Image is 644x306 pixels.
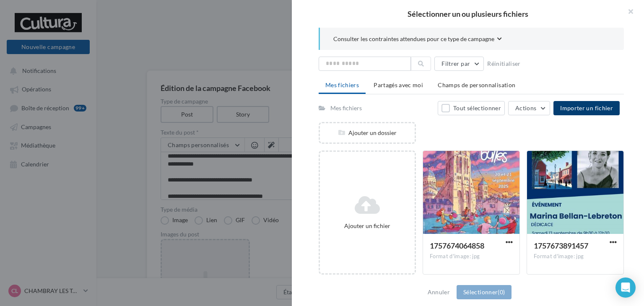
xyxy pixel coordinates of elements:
[534,241,588,250] span: 1757673891457
[333,34,502,45] button: Consulter les contraintes attendues pour ce type de campagne
[424,287,453,297] button: Annuler
[430,241,484,250] span: 1757674064858
[508,101,550,115] button: Actions
[320,129,415,137] div: Ajouter un dossier
[333,35,494,43] span: Consulter les contraintes attendues pour ce type de campagne
[515,104,536,112] span: Actions
[374,81,423,88] span: Partagés avec moi
[330,104,362,112] div: Mes fichiers
[534,253,617,260] div: Format d'image: jpg
[498,288,505,296] span: (0)
[438,101,505,115] button: Tout sélectionner
[457,285,512,299] button: Sélectionner(0)
[323,222,411,230] div: Ajouter un fichier
[560,104,613,112] span: Importer un fichier
[484,59,524,69] button: Réinitialiser
[553,101,620,115] button: Importer un fichier
[434,57,484,71] button: Filtrer par
[325,81,359,88] span: Mes fichiers
[615,277,636,298] div: Open Intercom Messenger
[305,10,631,18] h2: Sélectionner un ou plusieurs fichiers
[430,253,513,260] div: Format d'image: jpg
[438,81,515,88] span: Champs de personnalisation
